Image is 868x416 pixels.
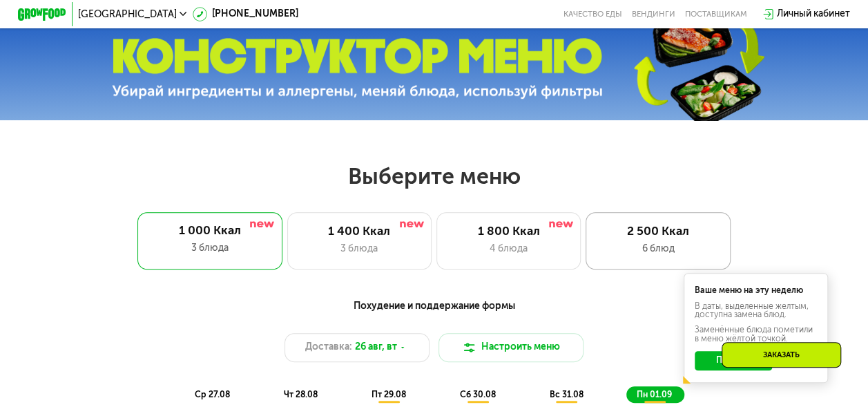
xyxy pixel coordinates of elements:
[449,225,568,239] div: 1 800 Ккал
[284,390,318,399] span: чт 28.08
[150,241,270,256] div: 3 блюда
[438,333,584,362] button: Настроить меню
[695,286,818,294] div: Ваше меню на эту неделю
[549,390,583,399] span: вс 31.08
[777,7,850,21] div: Личный кабинет
[563,10,622,19] a: Качество еды
[685,10,747,19] div: поставщикам
[449,242,568,256] div: 4 блюда
[150,224,270,238] div: 1 000 Ккал
[599,242,718,256] div: 6 блюд
[39,162,829,190] h2: Выберите меню
[722,342,841,368] div: Заказать
[77,299,791,314] div: Похудение и поддержание формы
[193,7,298,21] a: [PHONE_NUMBER]
[695,351,772,370] button: Понятно
[195,390,230,399] span: ср 27.08
[300,225,419,239] div: 1 400 Ккал
[300,242,419,256] div: 3 блюда
[695,325,818,342] div: Заменённые блюда пометили в меню жёлтой точкой.
[460,390,496,399] span: сб 30.08
[695,302,818,319] div: В даты, выделенные желтым, доступна замена блюд.
[599,225,718,239] div: 2 500 Ккал
[305,340,352,354] span: Доставка:
[637,390,672,399] span: пн 01.09
[632,10,675,19] a: Вендинги
[355,340,397,354] span: 26 авг, вт
[78,10,176,19] span: [GEOGRAPHIC_DATA]
[372,390,406,399] span: пт 29.08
